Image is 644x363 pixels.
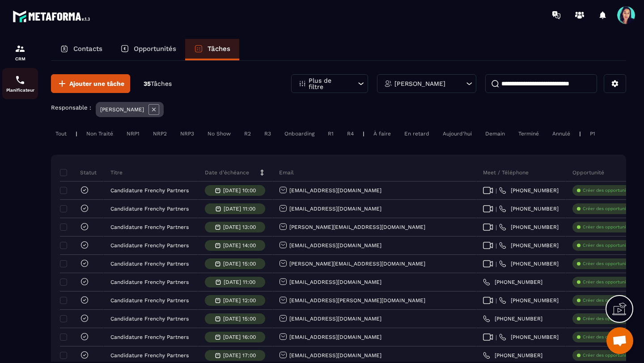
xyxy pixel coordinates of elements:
span: | [496,261,497,267]
p: 35 [144,80,172,88]
a: [PHONE_NUMBER] [499,224,559,231]
p: Créer des opportunités [583,297,633,304]
p: [DATE] 15:00 [223,316,256,322]
a: [PHONE_NUMBER] [483,315,542,322]
div: Ouvrir le chat [606,327,633,354]
a: [PHONE_NUMBER] [499,333,559,341]
p: Candidature Frenchy Partners [110,187,189,194]
div: Tout [51,128,71,139]
div: Demain [481,128,509,139]
p: [DATE] 13:00 [223,224,256,230]
a: Opportunités [111,39,185,60]
a: [PHONE_NUMBER] [499,297,559,304]
div: No Show [203,128,235,139]
p: [DATE] 11:00 [224,206,255,212]
span: | [496,297,497,304]
div: En retard [400,128,434,139]
p: CRM [2,56,38,61]
img: formation [15,43,25,54]
p: Candidature Frenchy Partners [110,316,189,322]
div: R3 [260,128,275,139]
a: [PHONE_NUMBER] [483,352,542,359]
p: Candidature Frenchy Partners [110,352,189,359]
p: Responsable : [51,104,91,111]
div: Terminé [514,128,543,139]
span: | [496,242,497,249]
a: Contacts [51,39,111,60]
span: | [496,334,497,341]
p: [DATE] 16:00 [223,334,256,340]
p: Créer des opportunités [583,206,633,212]
p: [PERSON_NAME] [394,80,445,87]
p: Candidature Frenchy Partners [110,261,189,267]
p: Candidature Frenchy Partners [110,279,189,285]
div: Onboarding [280,128,319,139]
p: Créer des opportunités [583,187,633,194]
a: formationformationCRM [2,37,38,68]
div: R2 [240,128,255,139]
p: Créer des opportunités [583,352,633,359]
p: Créer des opportunités [583,242,633,249]
span: | [496,224,497,231]
p: Tâches [208,45,230,53]
p: [DATE] 14:00 [223,242,256,249]
a: [PHONE_NUMBER] [483,279,542,286]
p: Candidature Frenchy Partners [110,206,189,212]
p: Titre [110,169,123,176]
div: Aujourd'hui [438,128,476,139]
p: | [363,131,364,137]
p: Créer des opportunités [583,316,633,322]
span: | [496,206,497,212]
p: | [76,131,77,137]
p: Date d’échéance [205,169,249,176]
p: Statut [62,169,97,176]
div: NRP3 [176,128,199,139]
p: | [579,131,581,137]
img: logo [13,8,93,25]
p: Opportunité [572,169,604,176]
div: Annulé [548,128,575,139]
a: [PHONE_NUMBER] [499,242,559,249]
p: Plus de filtre [309,77,348,90]
p: Meet / Téléphone [483,169,529,176]
span: | [496,187,497,194]
a: [PHONE_NUMBER] [499,205,559,212]
a: Tâches [185,39,239,60]
p: Candidature Frenchy Partners [110,224,189,230]
p: [DATE] 17:00 [223,352,256,359]
span: Ajouter une tâche [69,79,124,88]
p: [PERSON_NAME] [100,106,144,113]
p: Candidature Frenchy Partners [110,297,189,304]
p: [DATE] 10:00 [223,187,256,194]
p: [DATE] 12:00 [223,297,256,304]
p: Planificateur [2,88,38,93]
p: Créer des opportunités [583,334,633,340]
p: Candidature Frenchy Partners [110,334,189,340]
div: NRP1 [122,128,144,139]
p: Email [279,169,294,176]
div: P1 [585,128,600,139]
a: schedulerschedulerPlanificateur [2,68,38,99]
img: scheduler [15,75,25,85]
div: Non Traité [82,128,118,139]
span: Tâches [151,80,172,87]
div: R1 [323,128,338,139]
div: R4 [343,128,358,139]
a: [PHONE_NUMBER] [499,187,559,194]
p: Créer des opportunités [583,261,633,267]
p: Opportunités [134,45,176,53]
p: Créer des opportunités [583,279,633,285]
p: Contacts [73,45,102,53]
div: NRP2 [148,128,171,139]
button: Ajouter une tâche [51,74,130,93]
p: [DATE] 11:00 [224,279,255,285]
p: Candidature Frenchy Partners [110,242,189,249]
p: Créer des opportunités [583,224,633,230]
div: À faire [369,128,395,139]
a: [PHONE_NUMBER] [499,260,559,267]
p: [DATE] 15:00 [223,261,256,267]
